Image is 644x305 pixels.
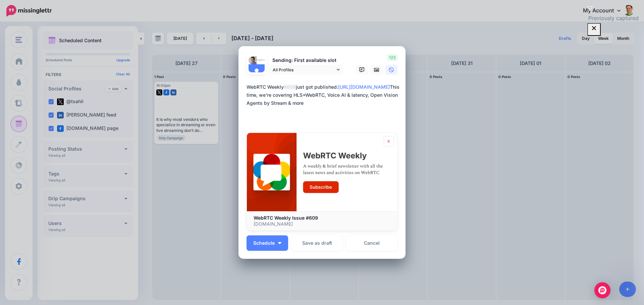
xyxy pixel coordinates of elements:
img: 14446026_998167033644330_331161593929244144_n-bsa28576.png [257,56,265,64]
a: All Profiles [269,65,343,75]
p: Sending: First available slot [269,57,343,64]
b: WebRTC Weekly Issue #609 [254,215,318,221]
button: Save as draft [291,235,343,251]
span: All Profiles [273,66,335,73]
span: 123 [387,54,397,61]
button: Schedule [247,235,288,251]
img: portrait-512x512-19370.jpg [249,56,257,64]
img: user_default_image.png [249,64,265,80]
p: [DOMAIN_NAME] [254,221,390,227]
img: WebRTC Weekly Issue #609 [247,133,397,211]
div: Open Intercom Messenger [594,282,610,298]
div: WebRTC Weekly just got published: This time, we're covering HLS+WebRTC, Voice AI & latency, Open ... [247,83,401,107]
span: Schedule [253,241,275,245]
img: arrow-down-white.png [278,242,281,244]
a: Cancel [346,235,397,251]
